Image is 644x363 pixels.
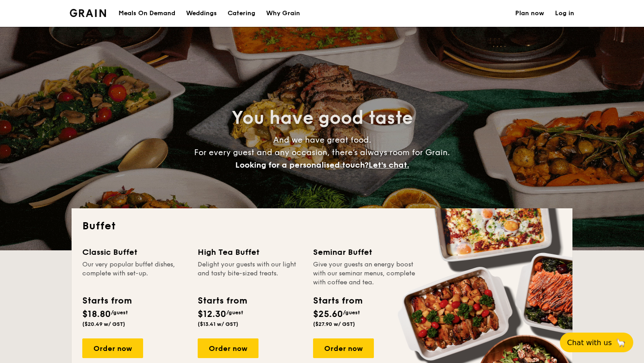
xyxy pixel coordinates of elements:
[82,321,125,327] span: ($20.49 w/ GST)
[313,294,362,308] div: Starts from
[560,333,633,352] button: Chat with us🦙
[313,260,418,287] div: Give your guests an energy boost with our seminar menus, complete with coffee and tea.
[313,246,418,258] div: Seminar Buffet
[198,294,246,308] div: Starts from
[567,338,612,347] span: Chat with us
[343,309,360,316] span: /guest
[615,338,626,348] span: 🦙
[369,160,409,170] span: Let's chat.
[70,9,106,17] a: Logotype
[82,309,111,320] span: $18.80
[82,246,187,258] div: Classic Buffet
[198,309,226,320] span: $12.30
[198,338,258,358] div: Order now
[82,338,143,358] div: Order now
[226,309,243,316] span: /guest
[313,309,343,320] span: $25.60
[70,9,106,17] img: Grain
[82,219,562,233] h2: Buffet
[198,260,302,287] div: Delight your guests with our light and tasty bite-sized treats.
[198,321,238,327] span: ($13.41 w/ GST)
[198,246,302,258] div: High Tea Buffet
[313,321,355,327] span: ($27.90 w/ GST)
[82,294,131,308] div: Starts from
[313,338,374,358] div: Order now
[111,309,128,316] span: /guest
[82,260,187,287] div: Our very popular buffet dishes, complete with set-up.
